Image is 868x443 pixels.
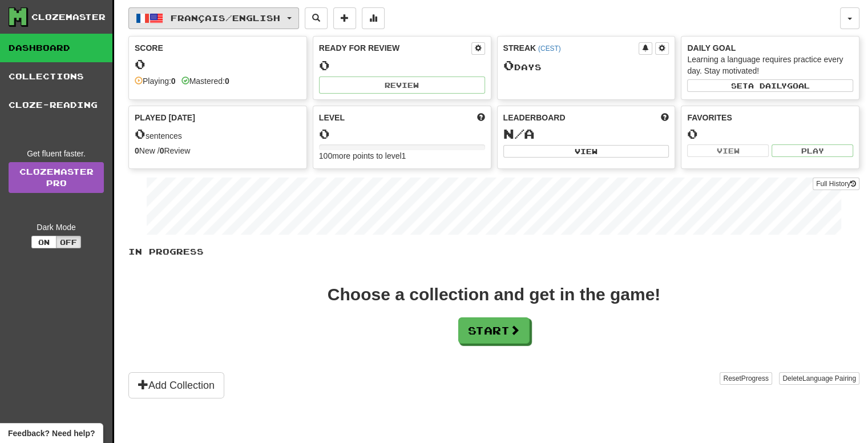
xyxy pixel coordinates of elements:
[687,144,769,157] button: View
[661,112,669,123] span: This week in points, UTC
[748,82,787,90] span: a daily
[687,42,853,54] div: Daily Goal
[503,57,514,73] span: 0
[135,42,301,54] div: Score
[687,112,853,123] div: Favorites
[135,146,139,155] strong: 0
[779,372,859,385] button: DeleteLanguage Pairing
[171,76,176,86] strong: 0
[772,144,853,157] button: Play
[319,150,485,162] div: 100 more points to level 1
[319,58,485,73] div: 0
[135,126,146,142] span: 0
[720,372,772,385] button: ResetProgress
[687,79,853,92] button: Seta dailygoal
[687,127,853,141] div: 0
[328,286,660,303] div: Choose a collection and get in the game!
[305,7,328,29] button: Search sentences
[181,75,229,87] div: Mastered:
[333,7,356,29] button: Add sentence to collection
[128,372,224,398] button: Add Collection
[503,58,669,73] div: Day s
[458,317,530,344] button: Start
[8,428,95,439] span: Open feedback widget
[135,112,195,123] span: Played [DATE]
[128,7,299,29] button: Français/English
[362,7,385,29] button: More stats
[9,148,104,159] div: Get fluent faster.
[319,76,485,94] button: Review
[135,75,176,87] div: Playing:
[503,112,566,123] span: Leaderboard
[503,145,669,158] button: View
[31,11,106,23] div: Clozemaster
[31,236,56,248] button: On
[319,42,471,54] div: Ready for Review
[538,45,561,53] a: (CEST)
[171,13,280,23] span: Français / English
[56,236,81,248] button: Off
[9,162,104,193] a: ClozemasterPro
[135,127,301,142] div: sentences
[9,221,104,233] div: Dark Mode
[225,76,229,86] strong: 0
[135,145,301,156] div: New / Review
[503,126,535,142] span: N/A
[813,178,859,190] button: Full History
[135,57,301,71] div: 0
[319,112,345,123] span: Level
[687,54,853,76] div: Learning a language requires practice every day. Stay motivated!
[160,146,164,155] strong: 0
[477,112,485,123] span: Score more points to level up
[128,246,859,257] p: In Progress
[503,42,639,54] div: Streak
[741,374,769,382] span: Progress
[802,374,856,382] span: Language Pairing
[319,127,485,141] div: 0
